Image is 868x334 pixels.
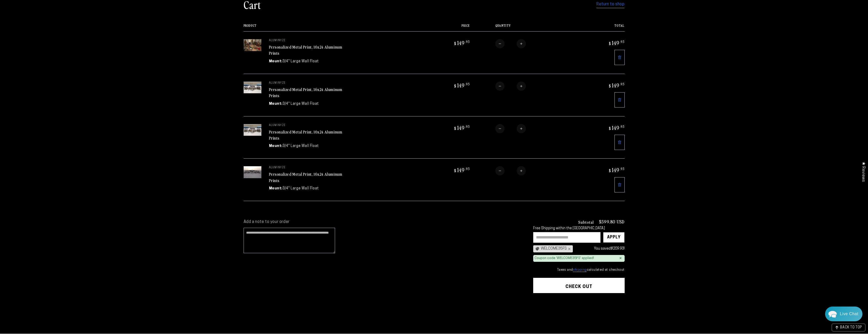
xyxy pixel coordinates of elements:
input: Quantity for Personalized Metal Print, 16x24 Aluminum Prints [504,82,517,91]
img: 16"x24" Rectangle White Glossy Aluminyzed Photo [244,82,261,94]
a: Personalized Metal Print, 16x24 Aluminum Prints [269,86,342,99]
div: Contact Us Directly [840,307,858,321]
div: WELCOME35FS [533,245,573,252]
a: shipping [573,268,587,272]
a: Remove 16"x24" Rectangle White Glossy Aluminyzed Photo [614,177,625,192]
input: Quantity for Personalized Metal Print, 16x24 Aluminum Prints [504,166,517,175]
dd: 3/4" Large Wall Float [282,59,319,64]
sup: .95 [465,82,470,86]
input: Quantity for Personalized Metal Print, 16x24 Aluminum Prints [504,124,517,133]
div: × [567,247,571,251]
sup: .95 [620,82,625,86]
bdi: 149 [453,166,470,173]
span: $ [609,168,611,173]
p: aluminyze [269,39,345,42]
label: Add a note to your order [244,219,523,225]
bdi: 149 [608,166,625,173]
bdi: 149 [608,124,625,131]
span: $ [609,41,611,46]
p: aluminyze [269,124,345,127]
sup: .95 [620,39,625,44]
div: Apply [607,232,621,242]
p: aluminyze [269,82,345,85]
p: aluminyze [269,166,345,169]
bdi: 149 [453,39,470,46]
dd: 3/4" Large Wall Float [282,143,319,149]
sup: .95 [465,124,470,129]
div: Click to open Judge.me floating reviews tab [858,158,868,186]
a: Personalized Metal Print, 16x24 Aluminum Prints [269,171,342,183]
a: Personalized Metal Print, 16x24 Aluminum Prints [269,129,342,141]
dt: Mount: [269,101,283,107]
span: $ [454,168,456,173]
span: $ [609,83,611,88]
dt: Mount: [269,186,283,191]
sup: .95 [620,124,625,129]
a: Remove 16"x24" Rectangle White Glossy Aluminyzed Photo [614,92,625,108]
small: Taxes and calculated at checkout [533,267,625,272]
a: Personalized Metal Print, 16x24 Aluminum Prints [269,44,342,56]
bdi: 149 [453,124,470,131]
sup: .95 [465,166,470,171]
th: Price [423,24,470,31]
th: Product [244,24,423,31]
span: $ [609,126,611,131]
span: BACK TO TOP [840,326,862,329]
dt: Mount: [269,59,283,64]
bdi: 149 [608,82,625,89]
span: $209.93 [611,247,624,251]
a: Remove 16"x24" Rectangle White Glossy Aluminyzed Photo [614,135,625,150]
button: Check out [533,278,625,293]
img: 16"x24" Rectangle White Glossy Aluminyzed Photo [244,166,261,178]
th: Total [578,24,625,31]
input: Quantity for Personalized Metal Print, 16x24 Aluminum Prints [504,39,517,48]
iframe: PayPal-paypal [533,303,625,314]
span: $ [454,83,456,88]
div: Coupon code 'WELCOME35FS' applied! [534,256,594,261]
bdi: 149 [453,82,470,89]
h3: Subtotal [578,220,594,224]
div: × [619,256,622,260]
img: 16"x24" Rectangle White Glossy Aluminyzed Photo [244,39,261,51]
dt: Mount: [269,143,283,149]
th: Quantity [470,24,578,31]
img: 16"x24" Rectangle White Glossy Aluminyzed Photo [244,124,261,136]
div: You saved ! [575,246,625,252]
bdi: 149 [608,39,625,46]
div: Free Shipping within the [GEOGRAPHIC_DATA] [533,226,625,231]
p: $599.80 USD [599,219,625,224]
sup: .95 [465,39,470,44]
span: $ [454,41,456,46]
dd: 3/4" Large Wall Float [282,186,319,191]
span: $ [454,126,456,131]
sup: .95 [620,166,625,171]
a: Return to shop [596,1,624,8]
a: Remove 16"x24" Rectangle White Glossy Aluminyzed Photo [614,50,625,65]
dd: 3/4" Large Wall Float [282,101,319,107]
div: Chat widget toggle [825,307,862,321]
